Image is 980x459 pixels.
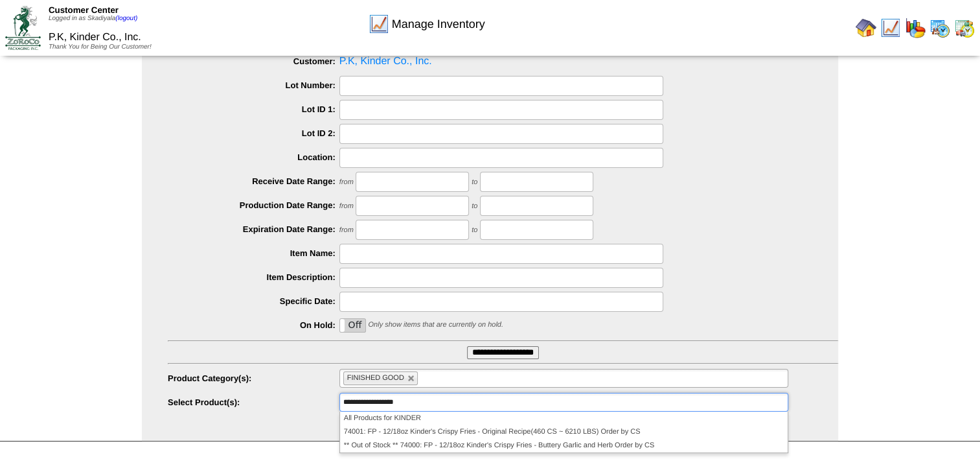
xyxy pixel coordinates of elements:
[368,321,503,329] span: Only show items that are currently on hold.
[168,296,339,306] label: Specific Date:
[168,224,339,234] label: Expiration Date Range:
[340,319,365,332] label: Off
[339,226,354,234] span: from
[168,320,339,330] label: On Hold:
[340,439,788,453] li: ** Out of Stock ** 74000: FP - 12/18oz Kinder's Crispy Fries - Buttery Garlic and Herb Order by CS
[168,397,339,407] label: Select Product(s):
[472,178,477,186] span: to
[5,6,41,49] img: ZoRoCo_Logo(Green%26Foil)%20jpg.webp
[168,104,339,114] label: Lot ID 1:
[168,176,339,186] label: Receive Date Range:
[880,18,901,38] img: line_graph.gif
[168,52,838,71] span: P.K, Kinder Co., Inc.
[168,56,339,66] label: Customer:
[339,178,354,186] span: from
[168,248,339,258] label: Item Name:
[49,43,152,51] span: Thank You for Being Our Customer!
[472,226,477,234] span: to
[115,15,137,22] a: (logout)
[168,152,339,162] label: Location:
[168,272,339,282] label: Item Description:
[954,18,975,38] img: calendarinout.gif
[392,18,485,31] span: Manage Inventory
[339,318,366,333] div: OnOff
[339,202,354,210] span: from
[340,425,788,439] li: 74001: FP - 12/18oz Kinder's Crispy Fries - Original Recipe(460 CS ~ 6210 LBS) Order by CS
[347,374,404,382] span: FINISHED GOOD
[340,412,788,425] li: All Products for KINDER
[168,373,339,383] label: Product Category(s):
[905,18,926,38] img: graph.gif
[49,5,119,15] span: Customer Center
[168,128,339,138] label: Lot ID 2:
[472,202,477,210] span: to
[369,14,389,34] img: line_graph.gif
[49,32,141,43] span: P.K, Kinder Co., Inc.
[168,200,339,210] label: Production Date Range:
[49,15,137,22] span: Logged in as Skadiyala
[856,18,876,38] img: home.gif
[168,80,339,90] label: Lot Number:
[929,18,950,38] img: calendarprod.gif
